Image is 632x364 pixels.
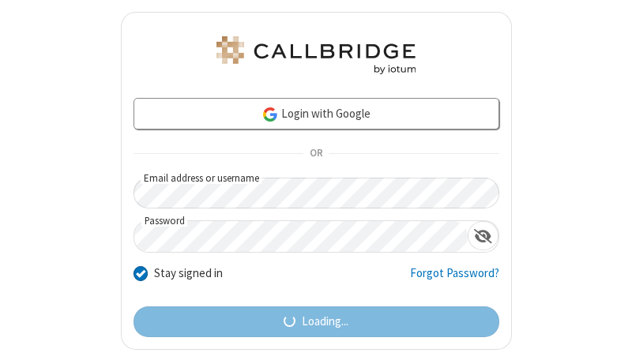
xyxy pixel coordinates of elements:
input: Password [134,221,468,252]
iframe: Chat [592,323,620,353]
img: google-icon.png [261,106,279,123]
span: OR [303,143,329,165]
div: Show password [468,221,498,250]
span: Loading... [302,313,348,331]
a: Forgot Password? [410,265,499,295]
button: Loading... [134,306,499,338]
input: Email address or username [134,178,499,208]
a: Login with Google [134,98,499,129]
label: Stay signed in [154,265,223,283]
img: Astra [213,36,419,74]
